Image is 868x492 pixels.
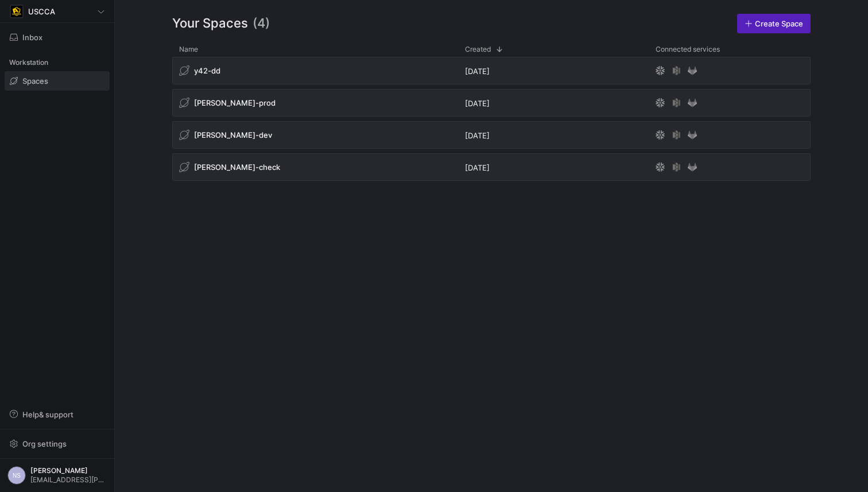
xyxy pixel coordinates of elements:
[172,14,248,33] span: Your Spaces
[5,28,110,47] button: Inbox
[465,99,490,108] span: [DATE]
[465,45,491,53] span: Created
[465,131,490,140] span: [DATE]
[194,66,220,75] span: y42-dd
[465,67,490,76] span: [DATE]
[22,439,67,448] span: Org settings
[30,467,107,475] span: [PERSON_NAME]
[465,163,490,172] span: [DATE]
[253,14,270,33] span: (4)
[172,89,811,121] div: Press SPACE to select this row.
[656,45,720,53] span: Connected services
[5,71,110,91] a: Spaces
[5,440,110,450] a: Org settings
[737,14,811,33] a: Create Space
[194,162,280,172] span: [PERSON_NAME]-check
[5,54,110,71] div: Workstation
[172,57,811,89] div: Press SPACE to select this row.
[172,121,811,153] div: Press SPACE to select this row.
[22,33,42,42] span: Inbox
[11,6,22,17] img: https://storage.googleapis.com/y42-prod-data-exchange/images/uAsz27BndGEK0hZWDFeOjoxA7jCwgK9jE472...
[194,130,272,140] span: [PERSON_NAME]-dev
[5,463,110,487] button: NS[PERSON_NAME][EMAIL_ADDRESS][PERSON_NAME][DOMAIN_NAME]
[179,45,198,53] span: Name
[172,153,811,185] div: Press SPACE to select this row.
[22,76,48,86] span: Spaces
[28,7,55,16] span: USCCA
[5,405,110,424] button: Help& support
[194,98,276,107] span: [PERSON_NAME]-prod
[30,476,107,484] span: [EMAIL_ADDRESS][PERSON_NAME][DOMAIN_NAME]
[7,466,26,485] div: NS
[5,434,110,454] button: Org settings
[755,19,803,28] span: Create Space
[22,410,73,419] span: Help & support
